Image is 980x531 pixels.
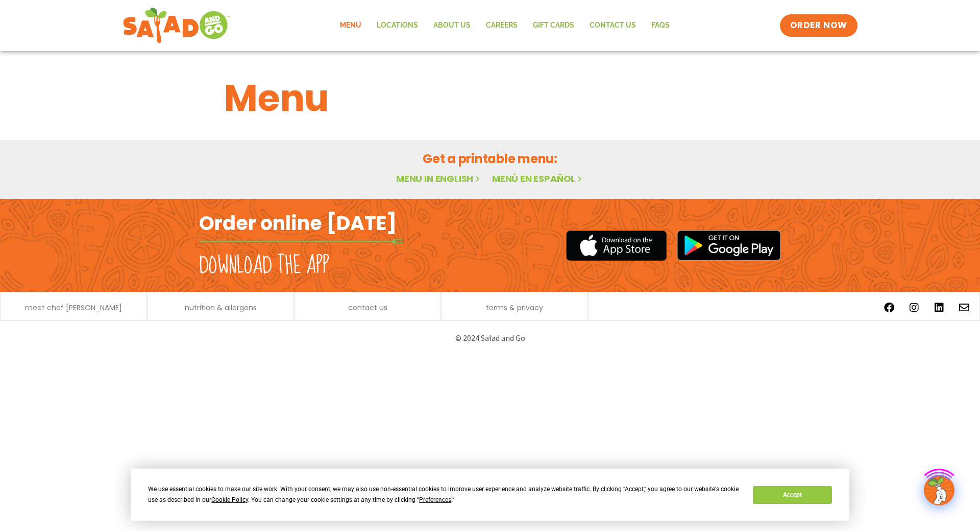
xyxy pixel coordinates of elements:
h2: Get a printable menu: [224,150,756,168]
img: fork [199,239,403,244]
a: Careers [478,14,525,37]
button: Accept [753,486,831,504]
p: © 2024 Salad and Go [204,331,776,345]
a: Menú en español [492,172,584,185]
h1: Menu [224,71,756,126]
a: Menu in English [396,172,482,185]
div: Cookie Consent Prompt [131,469,849,521]
img: google_play [677,230,781,261]
a: GIFT CARDS [525,14,582,37]
a: About Us [426,14,478,37]
a: Menu [332,14,369,37]
a: terms & privacy [486,304,543,311]
a: ORDER NOW [780,14,857,37]
a: FAQs [644,14,677,37]
nav: Menu [332,14,677,37]
img: new-SAG-logo-768×292 [122,5,230,46]
h2: Order online [DATE] [199,211,397,236]
a: Locations [369,14,426,37]
h2: Download the app [199,251,329,280]
img: appstore [566,229,667,262]
div: We use essential cookies to make our site work. With your consent, we may also use non-essential ... [148,484,741,505]
a: meet chef [PERSON_NAME] [25,304,122,311]
a: Contact Us [582,14,644,37]
a: contact us [348,304,387,311]
span: Preferences [419,496,451,503]
span: Cookie Policy [211,496,248,503]
span: ORDER NOW [790,19,847,32]
a: nutrition & allergens [185,304,257,311]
